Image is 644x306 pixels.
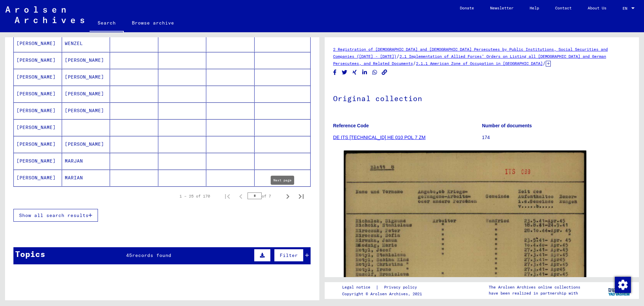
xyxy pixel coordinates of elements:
a: 2.1 Implementation of Allied Forces’ Orders on Listing all [DEMOGRAPHIC_DATA] and German Persecut... [333,54,606,66]
span: records found [132,252,171,258]
span: / [396,53,399,59]
mat-cell: [PERSON_NAME] [14,86,62,102]
div: of 7 [248,193,281,199]
mat-cell: MARIAN [62,170,110,186]
mat-cell: [PERSON_NAME] [14,170,62,186]
span: 45 [126,252,132,258]
a: Legal notice [342,284,376,291]
mat-cell: [PERSON_NAME] [14,69,62,85]
a: Privacy policy [379,284,425,291]
mat-cell: [PERSON_NAME] [62,69,110,85]
span: Show all search results [19,212,89,218]
mat-cell: [PERSON_NAME] [62,52,110,69]
a: DE ITS [TECHNICAL_ID] HE 010 POL 7 ZM [333,135,426,140]
img: Arolsen_neg.svg [5,6,84,23]
button: Last page [294,189,308,203]
a: 2.1.1 American Zone of Occupation in [GEOGRAPHIC_DATA] [416,61,543,66]
button: Copy link [381,68,388,77]
mat-cell: WENZEL [62,35,110,52]
mat-cell: [PERSON_NAME] [62,86,110,102]
b: Number of documents [482,123,532,128]
img: Change consent [615,277,631,293]
mat-cell: [PERSON_NAME] [14,102,62,119]
p: Copyright © Arolsen Archives, 2021 [342,291,425,297]
button: Share on WhatsApp [371,68,378,77]
div: | [342,284,425,291]
button: Share on LinkedIn [361,68,368,77]
span: EN [623,6,630,11]
span: / [413,60,416,66]
mat-cell: [PERSON_NAME] [14,35,62,52]
button: Filter [274,249,304,262]
button: Share on Xing [351,68,358,77]
div: Change consent [614,276,631,293]
button: Share on Twitter [341,68,348,77]
button: Next page [281,189,294,203]
div: 1 – 25 of 170 [179,193,210,199]
a: 2 Registration of [DEMOGRAPHIC_DATA] and [DEMOGRAPHIC_DATA] Persecutees by Public Institutions, S... [333,47,608,59]
button: Show all search results [13,209,98,222]
p: 174 [482,134,631,141]
h1: Original collection [333,83,631,113]
mat-cell: MARJAN [62,153,110,169]
b: Reference Code [333,123,369,128]
span: Filter [280,252,298,258]
div: Topics [15,248,45,260]
mat-cell: [PERSON_NAME] [62,102,110,119]
mat-cell: [PERSON_NAME] [14,119,62,136]
button: Share on Facebook [331,68,338,77]
button: First page [221,189,234,203]
mat-cell: [PERSON_NAME] [62,136,110,152]
span: / [543,60,546,66]
mat-cell: [PERSON_NAME] [14,153,62,169]
p: have been realized in partnership with [489,290,580,296]
mat-cell: [PERSON_NAME] [14,136,62,152]
button: Previous page [234,189,248,203]
mat-cell: [PERSON_NAME] [14,52,62,69]
img: yv_logo.png [607,282,632,299]
p: The Arolsen Archives online collections [489,284,580,290]
a: Search [90,15,124,32]
a: Browse archive [124,15,182,31]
